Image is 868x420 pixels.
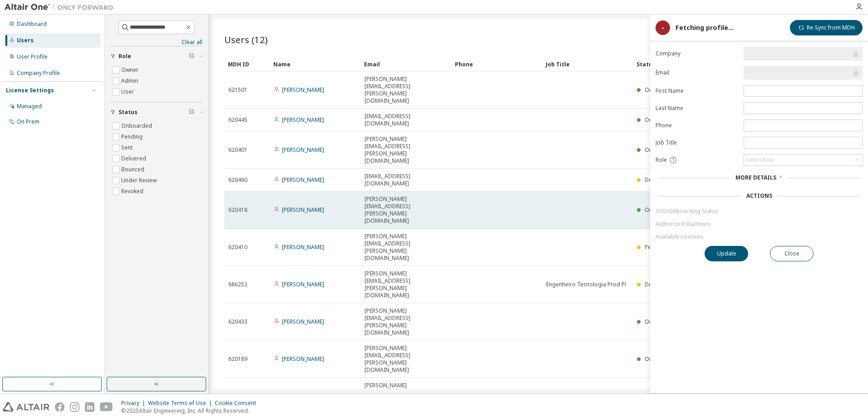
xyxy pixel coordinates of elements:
[121,407,261,415] p: © 2025 Altair Engineering, Inc. All Rights Reserved.
[770,246,814,261] button: Close
[228,116,247,124] span: 620445
[645,176,670,184] span: Delivered
[17,37,34,44] div: Users
[746,156,774,164] div: Select Role
[3,402,49,412] img: altair_logo.svg
[656,50,738,57] label: Company
[17,53,48,60] div: User Profile
[365,135,447,165] span: [PERSON_NAME][EMAIL_ADDRESS][PERSON_NAME][DOMAIN_NAME]
[6,87,54,94] div: License Settings
[645,206,676,214] span: Onboarded
[365,307,447,336] span: [PERSON_NAME][EMAIL_ADDRESS][PERSON_NAME][DOMAIN_NAME]
[676,24,734,31] div: Fetching profile...
[656,139,738,146] label: Job Title
[656,69,738,76] label: Email
[121,65,140,75] label: Owner
[17,70,60,77] div: Company Profile
[224,33,268,46] span: Users (12)
[282,116,324,124] a: [PERSON_NAME]
[645,280,670,288] span: Delivered
[282,86,324,94] a: [PERSON_NAME]
[645,318,676,325] span: Onboarded
[148,400,215,407] div: Website Terms of Use
[121,131,144,142] label: Pending
[189,109,194,116] span: Clear filter
[5,3,118,12] img: Altair One
[656,208,863,215] a: SSO/Onboarding Status
[365,173,447,187] span: [EMAIL_ADDRESS][DOMAIN_NAME]
[121,142,134,153] label: Sent
[17,103,42,110] div: Managed
[365,75,447,105] span: [PERSON_NAME][EMAIL_ADDRESS][PERSON_NAME][DOMAIN_NAME]
[546,57,629,71] div: Job Title
[282,206,324,214] a: [PERSON_NAME]
[656,233,863,240] a: Available Licenses
[110,102,202,122] button: Status
[121,120,154,131] label: Onboarded
[110,39,202,46] a: Clear all
[273,57,357,71] div: Name
[790,20,863,35] button: Re-Sync from MDH
[365,113,447,127] span: [EMAIL_ADDRESS][DOMAIN_NAME]
[282,318,324,325] a: [PERSON_NAME]
[282,176,324,184] a: [PERSON_NAME]
[546,281,626,288] span: Engenheiro Tecnologia Prod Pl
[656,105,738,112] label: Last Name
[365,195,447,225] span: [PERSON_NAME][EMAIL_ADDRESS][PERSON_NAME][DOMAIN_NAME]
[365,233,447,262] span: [PERSON_NAME][EMAIL_ADDRESS][PERSON_NAME][DOMAIN_NAME]
[228,318,247,325] span: 620433
[215,400,261,407] div: Cookie Consent
[656,87,738,95] label: First Name
[746,192,772,200] div: Actions
[228,244,247,251] span: 620410
[282,243,324,251] a: [PERSON_NAME]
[121,153,148,164] label: Delivered
[656,220,863,228] a: Authorized Machines
[189,53,194,60] span: Clear filter
[636,57,805,71] div: Status
[55,402,64,412] img: facebook.svg
[121,400,148,407] div: Privacy
[735,174,776,181] span: More Details
[656,20,670,35] div: -
[121,186,145,197] label: Revoked
[17,20,47,28] div: Dashboard
[17,118,39,125] div: On Prem
[656,156,667,164] span: Role
[121,75,140,86] label: Admin
[228,146,247,154] span: 620401
[645,243,666,251] span: Pending
[365,382,447,411] span: [PERSON_NAME][EMAIL_ADDRESS][PERSON_NAME][DOMAIN_NAME]
[364,57,448,71] div: Email
[110,46,202,66] button: Role
[118,53,131,60] span: Role
[70,402,79,412] img: instagram.svg
[455,57,538,71] div: Phone
[365,345,447,374] span: [PERSON_NAME][EMAIL_ADDRESS][PERSON_NAME][DOMAIN_NAME]
[228,176,247,184] span: 620460
[645,116,676,124] span: Onboarded
[282,280,324,288] a: [PERSON_NAME]
[228,86,247,94] span: 621501
[365,270,447,299] span: [PERSON_NAME][EMAIL_ADDRESS][PERSON_NAME][DOMAIN_NAME]
[121,175,158,186] label: Under Review
[228,57,266,71] div: MDH ID
[645,146,676,154] span: Onboarded
[744,155,862,165] div: Select Role
[645,355,676,363] span: Onboarded
[282,355,324,363] a: [PERSON_NAME]
[118,109,138,116] span: Status
[645,86,676,94] span: Onboarded
[282,146,324,154] a: [PERSON_NAME]
[85,402,94,412] img: linkedin.svg
[121,86,136,97] label: User
[228,355,247,363] span: 620189
[121,164,146,175] label: Bounced
[100,402,113,412] img: youtube.svg
[228,206,247,214] span: 620418
[228,281,247,288] span: 686252
[656,122,738,129] label: Phone
[705,246,748,261] button: Update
